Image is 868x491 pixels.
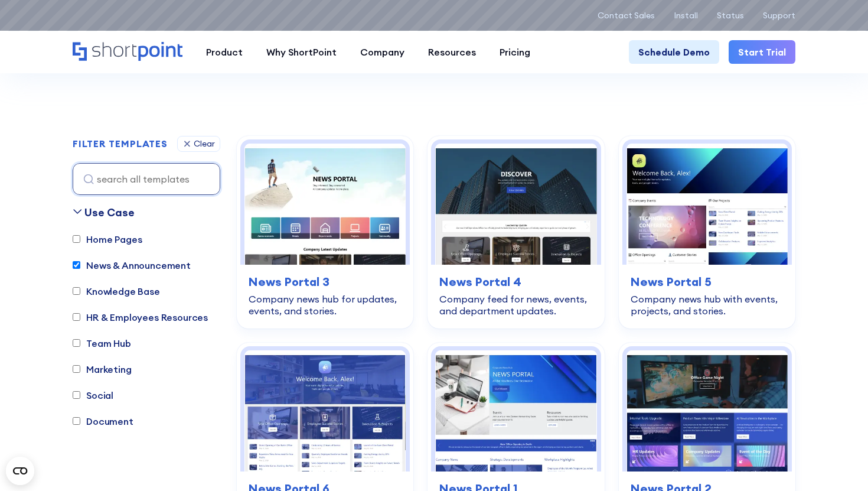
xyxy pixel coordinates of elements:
h3: News Portal 5 [631,273,784,291]
img: News Portal 3 – SharePoint Newsletter Template: Company news hub for updates, events, and stories. [244,144,406,265]
input: Knowledge Base [73,287,80,295]
div: Resources [428,45,476,59]
label: Team Hub [73,336,131,350]
div: Why ShortPoint [266,45,337,59]
div: Company news hub for updates, events, and stories. [249,293,402,317]
input: News & Announcement [73,261,80,269]
a: Pricing [488,40,542,64]
label: Home Pages [73,232,142,246]
input: search all templates [73,163,220,195]
input: HR & Employees Resources [73,313,80,321]
label: Social [73,388,113,402]
div: Company [360,45,404,59]
label: Document [73,414,133,428]
img: Marketing 2 – SharePoint Online Communication Site: Centralize company news, events, highlights, ... [435,350,596,472]
a: Product [194,40,254,64]
div: FILTER TEMPLATES [73,139,168,148]
a: Schedule Demo [629,40,719,64]
a: News Portal 4 – Intranet Feed Template: Company feed for news, events, and department updates.New... [428,136,604,329]
div: Clear [194,139,215,148]
input: Home Pages [73,235,80,243]
div: Use Case [84,204,135,220]
div: Pricing [500,45,530,59]
a: Contact Sales [598,11,655,20]
a: Support [763,11,795,20]
h3: News Portal 4 [439,273,592,291]
a: News Portal 5 – Intranet Company News Template: Company news hub with events, projects, and stori... [619,136,795,329]
button: Open CMP widget [6,457,34,485]
iframe: Chat Widget [655,354,868,491]
a: Start Trial [729,40,795,64]
input: Team Hub [73,339,80,347]
a: Status [717,11,744,20]
input: Social [73,391,80,399]
label: Marketing [73,362,132,376]
label: News & Announcement [73,258,191,272]
h3: News Portal 3 [249,273,402,291]
a: News Portal 3 – SharePoint Newsletter Template: Company news hub for updates, events, and stories... [237,136,413,329]
a: Company [348,40,416,64]
img: News Portal 2 – SharePoint News Post Template: Deliver company news, updates, and announcements e... [626,350,788,472]
a: Home [73,42,182,62]
input: Document [73,417,80,425]
img: News Portal 6 – Sharepoint Company Feed: Company feed for streams, projects, launches, and updates. [244,350,406,472]
img: News Portal 4 – Intranet Feed Template: Company feed for news, events, and department updates. [435,144,596,265]
img: News Portal 5 – Intranet Company News Template: Company news hub with events, projects, and stories. [626,144,788,265]
div: Product [206,45,243,59]
a: Install [674,11,698,20]
label: HR & Employees Resources [73,310,208,324]
input: Marketing [73,365,80,373]
div: Company feed for news, events, and department updates. [439,293,592,317]
a: Resources [416,40,488,64]
a: Why ShortPoint [254,40,348,64]
div: Company news hub with events, projects, and stories. [631,293,784,317]
label: Knowledge Base [73,284,160,298]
